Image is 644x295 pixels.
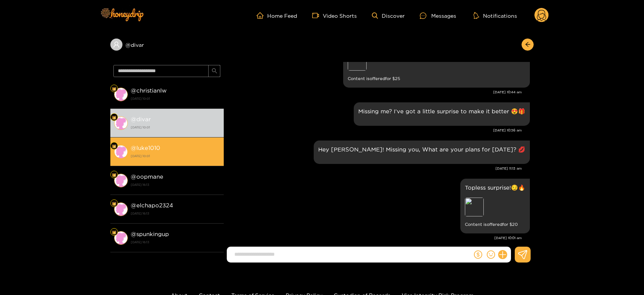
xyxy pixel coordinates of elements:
[354,102,530,126] div: Sep. 12, 10:36 am
[228,90,522,95] div: [DATE] 10:44 am
[358,107,525,116] p: Missing me? I’ve got a little surprise to make it better 😍🎁
[348,74,525,83] small: Content is offered for $ 25
[112,230,116,235] img: Fan Level
[131,95,220,102] strong: [DATE] 10:01
[471,12,519,19] button: Notifications
[112,115,116,120] img: Fan Level
[131,116,151,122] strong: @ divar
[228,128,522,133] div: [DATE] 10:36 am
[131,153,220,159] strong: [DATE] 10:01
[312,12,323,19] span: video-camera
[114,88,128,101] img: conversation
[465,220,525,229] small: Content is offered for $ 20
[525,42,531,48] span: arrow-left
[112,201,116,206] img: Fan Level
[522,39,534,51] button: arrow-left
[487,250,495,259] span: smile
[474,250,482,259] span: dollar
[114,231,128,245] img: conversation
[314,141,530,164] div: Sep. 15, 11:13 am
[110,39,224,51] div: @divar
[472,249,484,260] button: dollar
[228,235,522,241] div: [DATE] 10:01 am
[114,174,128,187] img: conversation
[131,239,220,246] strong: [DATE] 16:13
[420,11,456,20] div: Messages
[460,179,530,233] div: Sep. 16, 10:01 am
[131,181,220,188] strong: [DATE] 16:13
[114,202,128,216] img: conversation
[131,145,160,151] strong: @ luke1010
[112,144,116,148] img: Fan Level
[131,124,220,131] strong: [DATE] 10:01
[318,145,525,154] p: Hey [PERSON_NAME]! Missing you, What are your plans for [DATE]? 💋
[113,41,120,48] span: user
[131,87,167,94] strong: @ christianlw
[131,231,169,237] strong: @ spunkingup
[131,202,173,209] strong: @ elchapo2324
[131,210,220,217] strong: [DATE] 16:13
[114,116,128,130] img: conversation
[212,68,217,74] span: search
[372,12,405,19] a: Discover
[228,166,522,171] div: [DATE] 11:13 am
[257,12,297,19] a: Home Feed
[208,65,220,77] button: search
[131,173,163,180] strong: @ oopmane
[112,173,116,177] img: Fan Level
[257,12,267,19] span: home
[112,86,116,91] img: Fan Level
[312,12,357,19] a: Video Shorts
[465,183,525,192] p: Topless surprise!😏🔥
[114,145,128,159] img: conversation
